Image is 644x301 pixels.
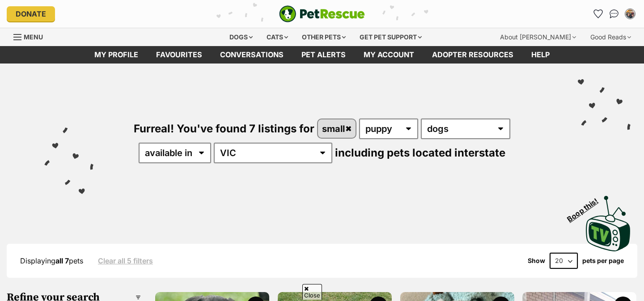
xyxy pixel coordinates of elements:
div: About [PERSON_NAME] [494,28,582,46]
label: pets per page [582,257,624,264]
img: Nadine Monteagudo profile pic [626,9,635,18]
div: Get pet support [353,28,428,46]
span: Menu [24,33,43,41]
a: Donate [7,6,55,21]
a: conversations [211,46,292,64]
a: Pet alerts [292,46,355,64]
button: My account [623,7,637,21]
span: Show [528,257,545,264]
a: My profile [85,46,147,64]
a: Boop this! [586,188,631,253]
img: chat-41dd97257d64d25036548639549fe6c8038ab92f7586957e7f3b1b290dea8141.svg [610,9,619,18]
a: small [318,119,356,138]
div: Dogs [223,28,259,46]
div: Other pets [296,28,352,46]
a: Conversations [607,7,621,21]
img: PetRescue TV logo [586,196,631,251]
a: Help [522,46,559,64]
a: Favourites [147,46,211,64]
a: PetRescue [279,5,365,22]
span: Displaying pets [20,256,83,265]
div: Cats [260,28,294,46]
div: Good Reads [584,28,637,46]
span: Boop this! [566,191,607,223]
span: Close [302,284,322,300]
span: Furreal! You've found 7 listings for [134,122,314,135]
img: logo-e224e6f780fb5917bec1dbf3a21bbac754714ae5b6737aabdf751b685950b380.svg [279,5,365,22]
a: Adopter resources [423,46,522,64]
a: Favourites [591,7,605,21]
strong: all 7 [55,256,69,265]
a: Clear all 5 filters [98,257,153,265]
span: including pets located interstate [335,146,505,159]
a: My account [355,46,423,64]
ul: Account quick links [591,7,637,21]
a: Menu [13,28,49,44]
